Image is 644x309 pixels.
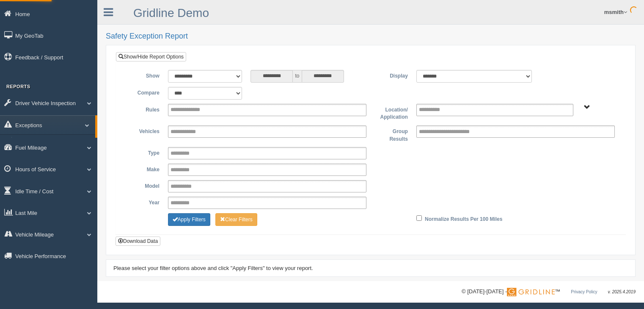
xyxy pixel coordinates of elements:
img: Gridline [507,288,555,296]
a: Gridline Demo [133,6,209,19]
label: Normalize Results Per 100 Miles [425,213,502,223]
label: Display [371,70,412,80]
a: Show/Hide Report Options [116,52,186,61]
h2: Safety Exception Report [106,32,636,41]
label: Type [122,147,164,157]
button: Change Filter Options [215,213,257,226]
label: Group Results [371,125,412,143]
a: Privacy Policy [571,290,597,294]
label: Show [122,70,164,80]
span: v. 2025.4.2019 [608,290,636,294]
a: Critical Engine Events [15,137,95,152]
div: © [DATE]-[DATE] - ™ [462,287,636,296]
span: Please select your filter options above and click "Apply Filters" to view your report. [113,265,313,271]
label: Vehicles [122,125,164,136]
label: Model [122,180,164,190]
label: Year [122,197,164,207]
label: Location/ Application [371,104,412,121]
label: Make [122,164,164,174]
span: to [293,70,301,83]
label: Rules [122,104,164,114]
button: Change Filter Options [168,213,210,226]
label: Compare [122,87,164,97]
button: Download Data [116,237,160,246]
